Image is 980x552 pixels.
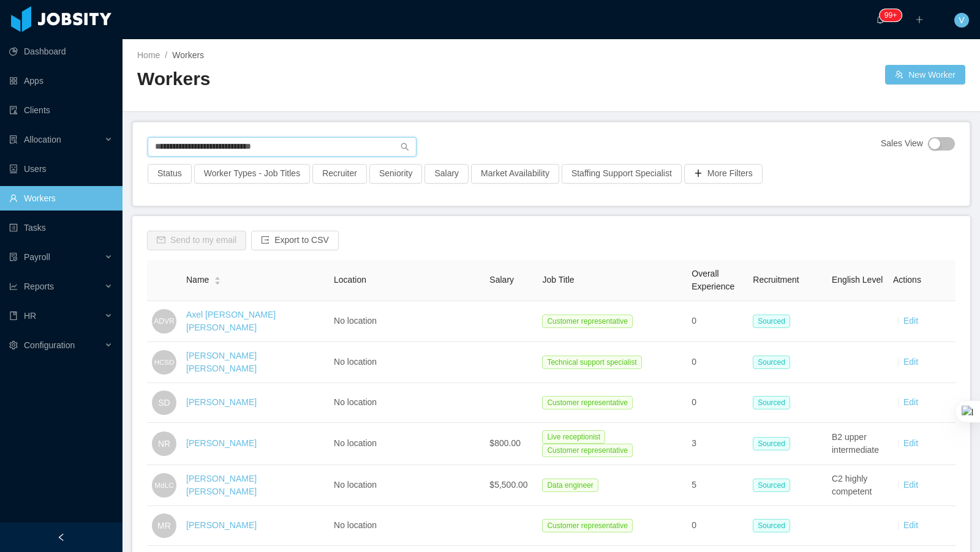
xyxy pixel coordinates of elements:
i: icon: bell [876,15,884,24]
span: Customer representative [542,315,632,328]
i: icon: solution [9,135,18,144]
a: Edit [903,316,918,326]
div: Sort [214,275,221,283]
a: Sourced [753,397,795,407]
a: [PERSON_NAME] [PERSON_NAME] [186,474,257,496]
i: icon: file-protect [9,253,18,261]
span: / [165,50,167,60]
a: Axel [PERSON_NAME] [PERSON_NAME] [186,310,276,332]
span: Reports [24,282,54,291]
td: No location [329,342,484,383]
td: No location [329,301,484,342]
h2: Workers [137,67,551,92]
span: Sourced [753,479,790,492]
span: Actions [893,275,921,285]
a: [PERSON_NAME] [186,397,257,407]
button: icon: usergroup-addNew Worker [885,65,965,84]
a: Sourced [753,357,795,367]
i: icon: caret-up [214,275,221,279]
a: Sourced [753,438,795,448]
i: icon: caret-down [214,280,221,283]
span: Customer representative [542,444,632,457]
button: Salary [424,164,469,184]
td: No location [329,383,484,423]
span: Overall Experience [692,269,734,291]
span: Live receptionist [542,430,605,444]
span: Salary [489,275,514,285]
a: Edit [903,480,918,490]
span: $5,500.00 [489,480,527,490]
a: [PERSON_NAME] [PERSON_NAME] [186,351,257,373]
button: Market Availability [471,164,559,184]
td: No location [329,423,484,465]
span: Sourced [753,519,790,532]
a: icon: userWorkers [9,186,113,211]
span: Name [186,274,209,286]
td: 0 [687,506,748,546]
a: Edit [903,397,918,407]
span: Allocation [24,135,61,144]
a: icon: auditClients [9,98,113,122]
span: Sourced [753,437,790,450]
a: icon: pie-chartDashboard [9,39,113,64]
span: Technical support specialist [542,356,641,369]
a: Sourced [753,316,795,326]
td: 0 [687,342,748,383]
span: HR [24,311,36,321]
td: 5 [687,465,748,506]
span: SD [158,390,170,415]
sup: 899 [880,9,902,21]
i: icon: setting [9,341,18,349]
button: Seniority [369,164,422,184]
span: Workers [172,50,204,60]
span: HCSD [154,352,175,372]
span: MR [157,513,171,538]
button: Worker Types - Job Titles [194,164,310,184]
span: Sourced [753,396,790,409]
td: B2 upper intermediate [827,423,888,465]
span: Configuration [24,340,75,350]
a: icon: robotUsers [9,157,113,181]
span: NR [158,431,170,456]
i: icon: search [401,143,409,151]
span: Customer representative [542,519,632,532]
td: 0 [687,301,748,342]
span: Location [334,275,366,285]
span: English Level [832,275,883,285]
span: Payroll [24,252,50,262]
i: icon: line-chart [9,282,18,291]
a: Sourced [753,480,795,490]
span: MdLC [154,475,173,496]
span: $800.00 [489,438,521,448]
i: icon: book [9,311,18,320]
button: Recruiter [312,164,367,184]
a: [PERSON_NAME] [186,438,257,448]
button: icon: exportExport to CSV [251,231,339,250]
td: C2 highly competent [827,465,888,506]
a: [PERSON_NAME] [186,520,257,530]
span: Customer representative [542,396,632,409]
td: 3 [687,423,748,465]
a: Edit [903,438,918,448]
button: icon: plusMore Filters [684,164,763,184]
a: Edit [903,520,918,530]
span: V [959,13,964,28]
button: Staffing Support Specialist [562,164,682,184]
td: No location [329,465,484,506]
span: Job Title [542,275,574,285]
a: icon: profileTasks [9,215,113,240]
span: Sourced [753,356,790,369]
button: Status [148,164,192,184]
i: icon: plus [915,15,924,24]
a: icon: appstoreApps [9,69,113,93]
span: Recruitment [753,275,799,285]
a: Edit [903,357,918,367]
td: No location [329,506,484,546]
td: 0 [687,383,748,423]
span: Sales View [881,137,923,151]
span: ADVR [154,310,175,332]
a: Home [137,50,160,60]
a: Sourced [753,520,795,530]
span: Data engineer [542,479,598,492]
